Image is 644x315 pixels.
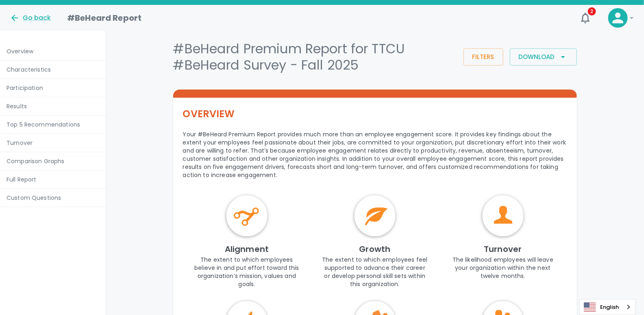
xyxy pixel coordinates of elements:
[355,195,396,236] img: Growth
[183,130,567,179] p: Your #BeHeard Premium Report provides much more than an employee engagement score. It provides ke...
[183,107,567,120] h5: OVERVIEW
[7,47,99,55] p: Overview
[7,175,99,184] p: Full Report
[7,139,99,147] p: Turnover
[439,256,567,280] p: The likelihood employees will leave your organization within the next twelve months.
[588,7,596,15] span: 2
[439,243,567,256] h6: Turnover
[7,157,99,165] p: Comparison Graphs
[483,195,524,236] img: Turnover
[226,195,268,236] img: Alignment
[173,41,460,73] h4: #BeHeard Premium Report for TTCU #BeHeard Survey - Fall 2025
[7,66,99,74] p: Characteristics
[510,48,577,66] button: Download
[576,8,595,28] button: 2
[579,299,636,315] aside: Language selected: English
[10,13,51,23] button: Go back
[311,256,439,288] p: The extent to which employees feel supported to advance their career or develop personal skill se...
[7,102,99,110] p: Results
[579,299,636,315] div: Language
[183,243,311,256] h6: Alignment
[311,243,439,256] h6: Growth
[7,84,99,92] p: Participation
[67,11,141,24] h1: #BeHeard Report
[7,194,99,202] p: Custom Questions
[183,256,311,288] p: The extent to which employees believe in and put effort toward this organization’s mission, value...
[463,48,503,66] button: Filters
[7,120,99,129] p: Top 5 Recommendations
[519,52,568,62] div: Download
[580,300,635,315] a: English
